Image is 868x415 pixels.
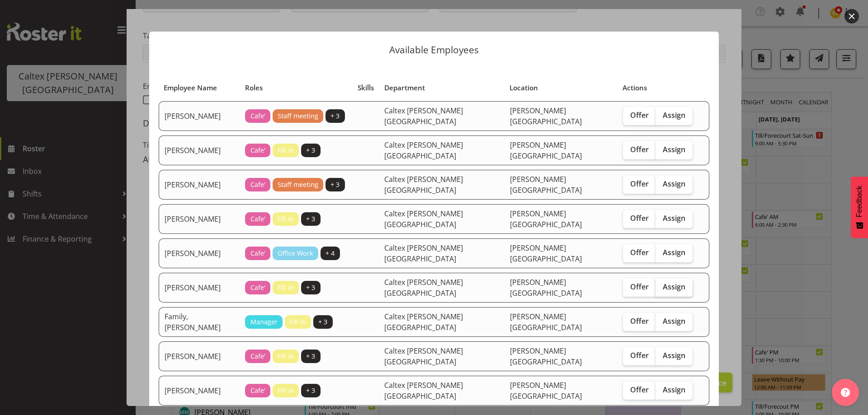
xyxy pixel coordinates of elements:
p: Available Employees [158,45,710,55]
td: Family, [PERSON_NAME] [159,307,240,337]
span: + 3 [306,386,315,396]
span: Offer [630,248,649,257]
span: [PERSON_NAME][GEOGRAPHIC_DATA] [510,380,582,401]
span: Caltex [PERSON_NAME][GEOGRAPHIC_DATA] [384,209,463,229]
span: Caltex [PERSON_NAME][GEOGRAPHIC_DATA] [384,312,463,332]
span: [PERSON_NAME][GEOGRAPHIC_DATA] [510,243,582,264]
span: + 3 [318,317,327,327]
span: [PERSON_NAME][GEOGRAPHIC_DATA] [510,346,582,367]
div: Department [384,83,500,93]
span: Assign [663,248,685,257]
span: + 3 [306,214,315,224]
td: [PERSON_NAME] [159,101,240,131]
span: Assign [663,385,685,394]
img: help-xxl-2.png [841,388,850,397]
span: Assign [663,145,685,154]
div: Location [509,83,613,93]
span: Offer [630,111,649,120]
span: + 3 [330,180,340,190]
span: + 3 [306,145,315,155]
span: Offer [630,282,649,291]
span: Cafe' [250,386,265,396]
span: + 4 [325,248,335,258]
span: Offer [630,317,649,326]
span: [PERSON_NAME][GEOGRAPHIC_DATA] [510,209,582,229]
button: Feedback - Show survey [851,177,868,238]
span: Caltex [PERSON_NAME][GEOGRAPHIC_DATA] [384,174,463,195]
span: Manager [250,317,278,327]
span: [PERSON_NAME][GEOGRAPHIC_DATA] [510,277,582,298]
span: Caltex [PERSON_NAME][GEOGRAPHIC_DATA] [384,346,463,367]
div: Employee Name [164,83,235,93]
span: Cafe' [250,214,265,224]
span: Offer [630,179,649,188]
span: Fill in [278,351,294,361]
div: Actions [623,83,693,93]
span: Fill in [278,214,294,224]
div: Skills [358,83,374,93]
span: Caltex [PERSON_NAME][GEOGRAPHIC_DATA] [384,106,463,126]
span: Cafe' [250,351,265,361]
span: Assign [663,214,685,223]
td: [PERSON_NAME] [159,273,240,303]
span: Cafe' [250,180,265,190]
span: Offer [630,145,649,154]
span: [PERSON_NAME][GEOGRAPHIC_DATA] [510,312,582,332]
span: Offer [630,385,649,394]
span: [PERSON_NAME][GEOGRAPHIC_DATA] [510,174,582,195]
span: Fill in [278,283,294,293]
span: Offer [630,214,649,223]
span: Staff meeting [278,111,318,121]
span: Cafe' [250,111,265,121]
span: Cafe' [250,145,265,155]
span: + 3 [330,111,340,121]
span: Assign [663,351,685,360]
span: + 3 [306,283,315,293]
span: Offer [630,351,649,360]
span: Cafe' [250,248,265,258]
span: [PERSON_NAME][GEOGRAPHIC_DATA] [510,140,582,161]
td: [PERSON_NAME] [159,135,240,165]
span: Caltex [PERSON_NAME][GEOGRAPHIC_DATA] [384,380,463,401]
div: Roles [245,83,347,93]
span: Office Work [278,248,313,258]
span: [PERSON_NAME][GEOGRAPHIC_DATA] [510,106,582,126]
span: Fill in [290,317,306,327]
td: [PERSON_NAME] [159,376,240,406]
td: [PERSON_NAME] [159,204,240,234]
span: Feedback [855,186,863,217]
span: Caltex [PERSON_NAME][GEOGRAPHIC_DATA] [384,277,463,298]
td: [PERSON_NAME] [159,341,240,371]
span: Assign [663,179,685,188]
span: Caltex [PERSON_NAME][GEOGRAPHIC_DATA] [384,243,463,264]
span: Staff meeting [278,180,318,190]
span: Cafe' [250,283,265,293]
span: Assign [663,111,685,120]
span: + 3 [306,351,315,361]
span: Fill in [278,386,294,396]
td: [PERSON_NAME] [159,238,240,268]
span: Caltex [PERSON_NAME][GEOGRAPHIC_DATA] [384,140,463,161]
span: Assign [663,282,685,291]
td: [PERSON_NAME] [159,170,240,200]
span: Fill in [278,145,294,155]
span: Assign [663,317,685,326]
